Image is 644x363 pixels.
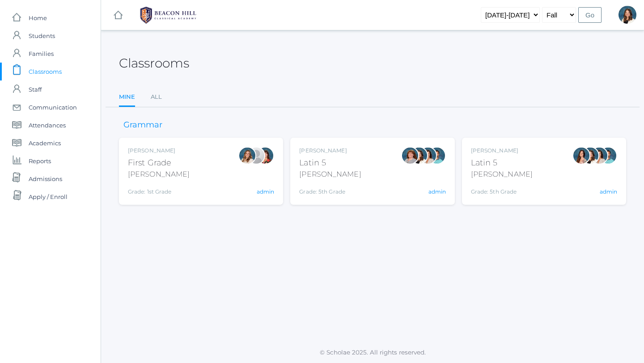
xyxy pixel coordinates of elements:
[29,170,62,188] span: Admissions
[29,188,68,206] span: Apply / Enroll
[428,188,446,195] a: admin
[119,88,135,107] a: Mine
[471,169,533,180] div: [PERSON_NAME]
[299,157,361,169] div: Latin 5
[590,147,608,165] div: Cari Burke
[401,147,419,165] div: Sarah Bence
[151,88,162,106] a: All
[299,169,361,180] div: [PERSON_NAME]
[600,188,617,195] a: admin
[581,147,599,165] div: Teresa Deutsch
[29,116,66,134] span: Attendances
[599,147,617,165] div: Westen Taylor
[256,147,274,165] div: Heather Wallock
[299,147,361,155] div: [PERSON_NAME]
[128,157,190,169] div: First Grade
[135,4,202,26] img: 1_BHCALogos-05.png
[299,183,361,196] div: Grade: 5th Grade
[29,152,51,170] span: Reports
[29,45,54,63] span: Families
[29,27,55,45] span: Students
[29,9,47,27] span: Home
[29,63,62,80] span: Classrooms
[410,147,428,165] div: Teresa Deutsch
[471,147,533,155] div: [PERSON_NAME]
[119,121,167,130] h3: Grammar
[572,147,590,165] div: Rebecca Salazar
[238,147,256,165] div: Liv Barber
[419,147,437,165] div: Cari Burke
[257,188,274,195] a: admin
[619,6,636,24] div: Teresa Deutsch
[128,147,190,155] div: [PERSON_NAME]
[471,157,533,169] div: Latin 5
[471,183,533,196] div: Grade: 5th Grade
[428,147,446,165] div: Westen Taylor
[29,134,61,152] span: Academics
[128,169,190,180] div: [PERSON_NAME]
[119,56,189,70] h2: Classrooms
[128,183,190,196] div: Grade: 1st Grade
[247,147,265,165] div: Jaimie Watson
[29,98,77,116] span: Communication
[29,80,42,98] span: Staff
[578,7,602,23] input: Go
[101,348,644,357] p: © Scholae 2025. All rights reserved.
